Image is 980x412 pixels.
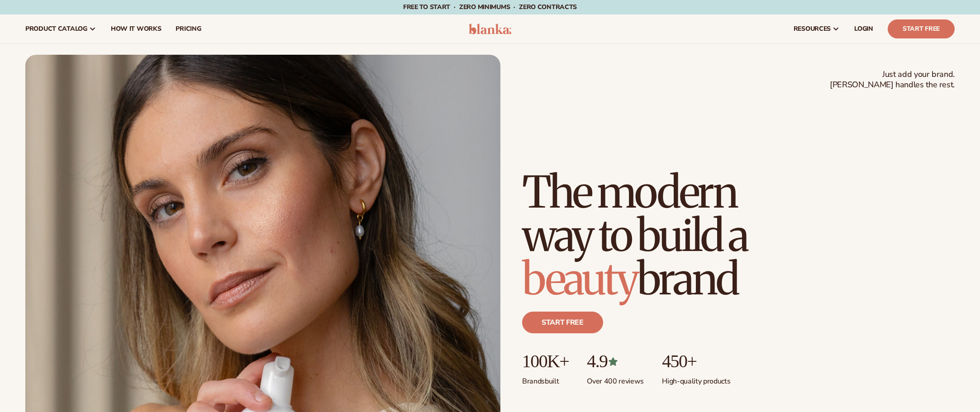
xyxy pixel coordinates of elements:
span: pricing [176,25,201,33]
a: resources [786,14,847,43]
p: Over 400 reviews [587,371,644,386]
span: resources [794,25,831,33]
p: 450+ [662,351,730,371]
h1: The modern way to build a brand [522,170,812,301]
p: High-quality products [662,371,730,386]
a: LOGIN [847,14,880,43]
a: product catalog [18,14,104,43]
span: beauty [522,252,637,306]
span: LOGIN [854,25,873,33]
p: 4.9 [587,351,644,371]
p: Brands built [522,371,569,386]
span: Free to start · ZERO minimums · ZERO contracts [403,3,577,11]
a: Start Free [888,19,955,38]
a: Start free [522,312,603,333]
span: Just add your brand. [PERSON_NAME] handles the rest. [830,69,955,90]
p: 100K+ [522,351,569,371]
a: How It Works [104,14,169,43]
a: pricing [168,14,208,43]
span: How It Works [111,25,162,33]
span: product catalog [25,25,87,33]
img: logo [469,24,512,34]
